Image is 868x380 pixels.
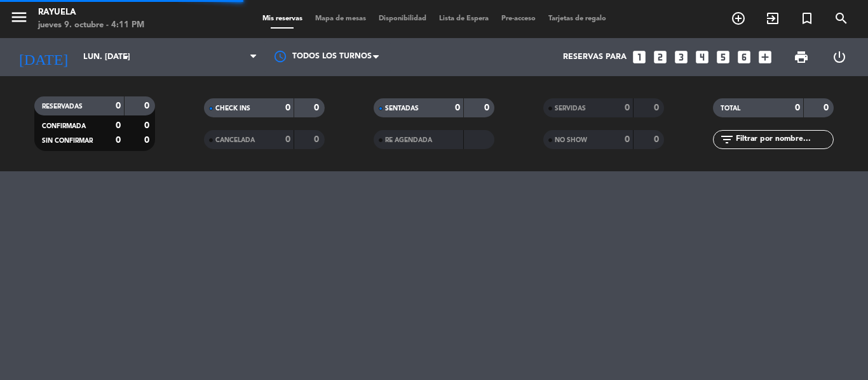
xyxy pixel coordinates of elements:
[795,103,800,112] strong: 0
[765,11,780,26] i: exit_to_app
[433,15,495,22] span: Lista de Espera
[555,105,586,112] span: SERVIDAS
[824,103,831,112] strong: 0
[116,102,121,110] strong: 0
[285,103,290,112] strong: 0
[731,11,746,26] i: add_circle_outline
[215,137,255,143] span: CANCELADA
[38,6,144,19] div: Rayuela
[285,135,290,144] strong: 0
[314,103,322,112] strong: 0
[42,103,83,110] span: RESERVADAS
[484,103,492,112] strong: 0
[256,15,309,22] span: Mis reservas
[495,15,542,22] span: Pre-acceso
[625,103,630,112] strong: 0
[631,49,648,65] i: looks_one
[314,135,322,144] strong: 0
[118,49,133,65] i: arrow_drop_down
[834,11,849,26] i: search
[757,49,773,65] i: add_box
[42,123,86,129] span: CONFIRMADA
[455,103,460,112] strong: 0
[794,49,809,65] span: print
[116,121,121,130] strong: 0
[563,53,627,62] span: Reservas para
[673,49,689,65] i: looks_3
[721,105,740,112] span: TOTAL
[542,15,613,22] span: Tarjetas de regalo
[799,11,815,26] i: turned_in_not
[116,136,121,145] strong: 0
[385,137,432,143] span: RE AGENDADA
[555,137,587,143] span: NO SHOW
[820,38,858,76] div: LOG OUT
[694,49,710,65] i: looks_4
[10,8,29,31] button: menu
[10,43,77,71] i: [DATE]
[625,135,630,144] strong: 0
[10,8,29,27] i: menu
[654,135,661,144] strong: 0
[38,19,144,32] div: jueves 9. octubre - 4:11 PM
[735,133,833,147] input: Filtrar por nombre...
[715,49,731,65] i: looks_5
[42,138,93,144] span: SIN CONFIRMAR
[736,49,752,65] i: looks_6
[215,105,250,112] span: CHECK INS
[385,105,419,112] span: SENTADAS
[144,102,152,110] strong: 0
[652,49,668,65] i: looks_two
[654,103,661,112] strong: 0
[144,136,152,145] strong: 0
[309,15,372,22] span: Mapa de mesas
[144,121,152,130] strong: 0
[832,49,847,65] i: power_settings_new
[372,15,433,22] span: Disponibilidad
[719,132,735,147] i: filter_list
